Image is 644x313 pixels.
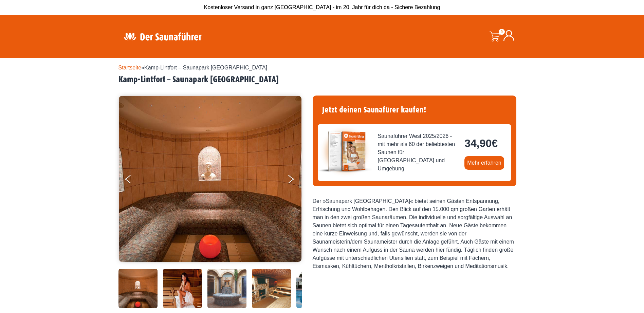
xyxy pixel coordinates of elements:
button: Next [287,172,304,189]
h4: Jetzt deinen Saunafürer kaufen! [318,101,511,119]
h2: Kamp-Lintfort – Saunapark [GEOGRAPHIC_DATA] [118,75,526,85]
span: » [118,65,268,70]
span: 0 [499,29,505,35]
div: Der »Saunapark [GEOGRAPHIC_DATA]« bietet seinen Gästen Entspannung, Erfrischung und Wohlbehagen. ... [313,197,516,270]
img: der-saunafuehrer-2025-west.jpg [318,124,372,179]
span: Kamp-Lintfort – Saunapark [GEOGRAPHIC_DATA] [144,65,267,70]
span: Saunaführer West 2025/2026 - mit mehr als 60 der beliebtesten Saunen für [GEOGRAPHIC_DATA] und Um... [378,132,459,173]
span: Kostenloser Versand in ganz [GEOGRAPHIC_DATA] - im 20. Jahr für dich da - Sichere Bezahlung [204,4,440,10]
bdi: 34,90 [464,137,498,149]
span: € [492,137,498,149]
a: Startseite [118,65,142,70]
button: Previous [125,172,142,189]
a: Mehr erfahren [464,156,504,170]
